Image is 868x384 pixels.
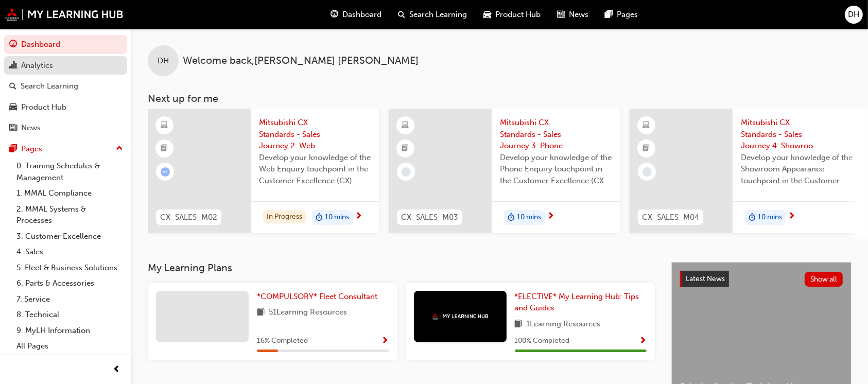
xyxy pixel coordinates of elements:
a: 0. Training Schedules & Management [12,158,127,185]
span: Welcome back , [PERSON_NAME] [PERSON_NAME] [183,55,419,67]
span: chart-icon [9,61,17,71]
span: pages-icon [9,145,17,154]
span: up-icon [116,142,123,155]
span: learningResourceType_ELEARNING-icon [402,119,409,132]
img: mmal [5,8,124,21]
button: DashboardAnalyticsSearch LearningProduct HubNews [4,33,127,139]
span: 10 mins [758,212,782,223]
span: search-icon [398,8,405,21]
span: Develop your knowledge of the Showroom Appearance touchpoint in the Customer Excellence (CX) Sale... [741,152,853,187]
span: duration-icon [508,211,515,224]
button: Pages [4,139,127,159]
a: *ELECTIVE* My Learning Hub: Tips and Guides [515,291,647,314]
span: CX_SALES_M03 [401,212,458,223]
a: news-iconNews [549,4,597,25]
a: 2. MMAL Systems & Processes [12,201,127,229]
span: learningRecordVerb_ATTEMPT-icon [161,167,170,177]
a: Analytics [4,56,127,75]
h3: Next up for me [131,93,868,104]
span: DH [158,55,169,67]
span: learningResourceType_ELEARNING-icon [643,119,650,132]
span: Dashboard [342,9,381,21]
span: news-icon [557,8,565,21]
a: CX_SALES_M02Mitsubishi CX Standards - Sales Journey 2: Web EnquiryDevelop your knowledge of the W... [148,109,379,233]
span: Latest News [686,274,725,283]
span: booktick-icon [643,142,650,155]
button: DH [845,6,863,24]
span: book-icon [515,318,523,331]
span: 51 Learning Resources [269,306,347,319]
a: News [4,118,127,137]
span: learningResourceType_ELEARNING-icon [161,119,168,132]
span: 10 mins [325,212,349,223]
span: news-icon [9,124,17,133]
a: 7. Service [12,291,127,307]
button: Show Progress [639,335,647,347]
span: *COMPULSORY* Fleet Consultant [257,292,377,301]
span: Mitsubishi CX Standards - Sales Journey 4: Showroom Appearance [741,117,853,152]
span: CX_SALES_M04 [642,212,699,223]
a: guage-iconDashboard [322,4,390,25]
a: search-iconSearch Learning [390,4,475,25]
a: CX_SALES_M04Mitsubishi CX Standards - Sales Journey 4: Showroom AppearanceDevelop your knowledge ... [630,109,861,233]
a: 9. MyLH Information [12,323,127,339]
span: 1 Learning Resources [527,318,601,331]
a: 3. Customer Excellence [12,229,127,245]
a: 8. Technical [12,307,127,323]
a: 4. Sales [12,244,127,260]
span: 100 % Completed [515,335,570,347]
div: Analytics [21,60,53,72]
button: Show Progress [381,335,389,347]
a: Search Learning [4,77,127,96]
span: search-icon [9,82,16,91]
div: News [21,122,41,134]
span: learningRecordVerb_NONE-icon [402,167,411,177]
span: *ELECTIVE* My Learning Hub: Tips and Guides [515,292,639,313]
span: Mitsubishi CX Standards - Sales Journey 2: Web Enquiry [259,117,371,152]
a: 6. Parts & Accessories [12,275,127,291]
div: Pages [21,143,42,155]
span: guage-icon [9,40,17,49]
span: Show Progress [639,337,647,346]
span: News [569,9,588,21]
span: book-icon [257,306,265,319]
span: next-icon [547,212,554,221]
button: Show all [805,272,843,287]
span: booktick-icon [161,142,168,155]
span: next-icon [788,212,795,221]
div: Search Learning [21,80,78,92]
span: 16 % Completed [257,335,308,347]
span: DH [848,9,860,21]
span: duration-icon [749,211,756,224]
span: Develop your knowledge of the Web Enquiry touchpoint in the Customer Excellence (CX) Sales journey. [259,152,371,187]
div: Product Hub [21,101,66,113]
span: Pages [617,9,638,21]
span: car-icon [9,103,17,112]
span: Search Learning [409,9,467,21]
h3: My Learning Plans [148,262,655,274]
a: 5. Fleet & Business Solutions [12,260,127,276]
a: All Pages [12,338,127,354]
a: Dashboard [4,35,127,54]
span: Mitsubishi CX Standards - Sales Journey 3: Phone Enquiry [500,117,612,152]
a: Product Hub [4,98,127,117]
a: CX_SALES_M03Mitsubishi CX Standards - Sales Journey 3: Phone EnquiryDevelop your knowledge of the... [389,109,620,233]
span: CX_SALES_M02 [160,212,217,223]
span: duration-icon [316,211,323,224]
a: pages-iconPages [597,4,646,25]
span: next-icon [355,212,362,221]
div: In Progress [263,210,306,224]
span: Develop your knowledge of the Phone Enquiry touchpoint in the Customer Excellence (CX) Sales jour... [500,152,612,187]
span: pages-icon [605,8,613,21]
span: car-icon [483,8,491,21]
span: booktick-icon [402,142,409,155]
span: prev-icon [113,363,121,376]
a: *COMPULSORY* Fleet Consultant [257,291,381,303]
span: 10 mins [517,212,541,223]
span: Show Progress [381,337,389,346]
a: car-iconProduct Hub [475,4,549,25]
a: 1. MMAL Compliance [12,185,127,201]
span: Product Hub [495,9,541,21]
